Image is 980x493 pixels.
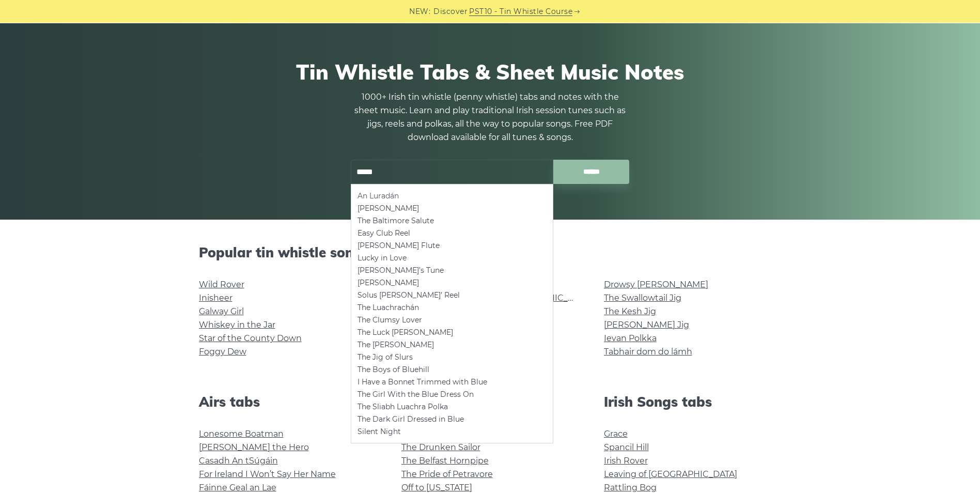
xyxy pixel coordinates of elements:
a: Lonesome Boatman [199,429,284,439]
li: The Baltimore Salute [357,214,547,227]
a: Wild Rover [199,280,244,289]
span: NEW: [409,6,430,18]
a: The Pride of Petravore [401,469,493,479]
a: Star of the County Down [199,333,302,343]
li: An Luradán [357,190,547,202]
a: Inisheer [199,293,232,303]
li: The Clumsy Lover [357,314,547,326]
li: The Boys of Bluehill [357,363,547,376]
a: Fáinne Geal an Lae [199,483,276,492]
h1: Tin Whistle Tabs & Sheet Music Notes [199,59,782,84]
li: The Sliabh Luachra Polka [357,400,547,413]
li: The Luck [PERSON_NAME] [357,326,547,338]
a: Spancil Hill [604,442,649,452]
li: [PERSON_NAME] [357,276,547,289]
a: The Swallowtail Jig [604,293,681,303]
li: Silent Night [357,425,547,438]
a: Off to [US_STATE] [401,483,472,492]
p: 1000+ Irish tin whistle (penny whistle) tabs and notes with the sheet music. Learn and play tradi... [351,90,630,144]
h2: Popular tin whistle songs & tunes [199,244,782,260]
a: Tabhair dom do lámh [604,347,692,357]
a: Foggy Dew [199,347,246,357]
span: Discover [433,6,468,18]
a: The Kesh Jig [604,306,656,316]
a: Irish Rover [604,456,648,466]
h2: Irish Songs tabs [604,394,782,410]
a: Grace [604,429,628,439]
a: The Drunken Sailor [401,442,480,452]
li: [PERSON_NAME]’s Tune [357,264,547,276]
li: [PERSON_NAME] [357,202,547,214]
li: Easy Club Reel [357,227,547,239]
a: Ievan Polkka [604,333,657,343]
a: Casadh An tSúgáin [199,456,278,466]
a: Galway Girl [199,306,244,316]
li: The Girl With the Blue Dress On [357,388,547,400]
a: The Belfast Hornpipe [401,456,489,466]
a: [PERSON_NAME] Jig [604,320,689,330]
li: Solus [PERSON_NAME]’ Reel [357,289,547,301]
h2: Airs tabs [199,394,377,410]
a: Whiskey in the Jar [199,320,275,330]
a: [PERSON_NAME] the Hero [199,442,309,452]
li: Lucky in Love [357,252,547,264]
li: The Dark Girl Dressed in Blue [357,413,547,425]
li: The [PERSON_NAME] [357,338,547,351]
a: Leaving of [GEOGRAPHIC_DATA] [604,469,737,479]
li: I Have a Bonnet Trimmed with Blue [357,376,547,388]
a: Rattling Bog [604,483,657,492]
a: PST10 - Tin Whistle Course [469,6,572,18]
a: For Ireland I Won’t Say Her Name [199,469,336,479]
a: Drowsy [PERSON_NAME] [604,280,708,289]
li: The Luachrachán [357,301,547,314]
li: The Jig of Slurs [357,351,547,363]
li: [PERSON_NAME] Flute [357,239,547,252]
